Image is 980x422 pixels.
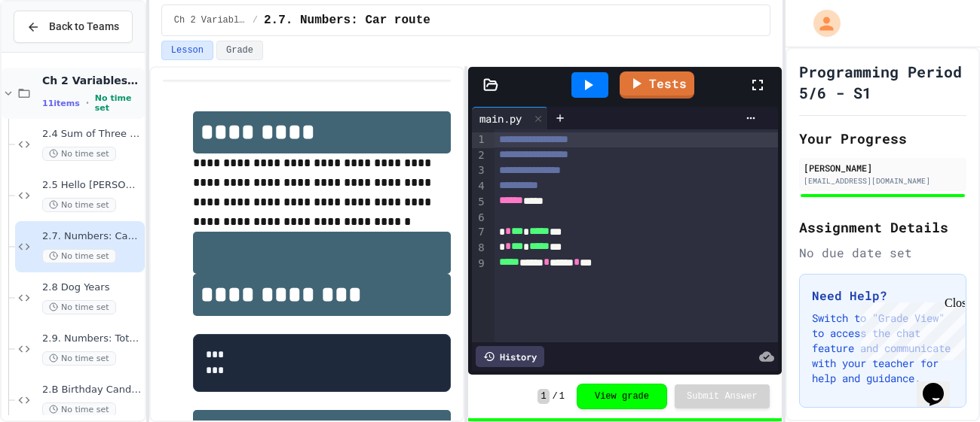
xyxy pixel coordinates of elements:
[49,19,119,35] span: Back to Teams
[42,281,142,294] span: 2.8 Dog Years
[559,390,565,402] span: 1
[42,351,116,366] span: No time set
[174,14,247,26] span: Ch 2 Variables, Statements & Expressions
[42,230,142,243] span: 2.7. Numbers: Car route
[472,195,487,211] div: 5
[553,390,558,402] span: /
[472,132,487,148] div: 1
[917,362,965,407] iframe: chat widget
[42,300,116,314] span: No time set
[42,249,116,263] span: No time set
[42,198,116,212] span: No time set
[472,225,487,241] div: 7
[472,211,487,226] div: 6
[42,128,142,141] span: 2.4 Sum of Three Numbers
[472,148,487,164] div: 2
[253,14,258,26] span: /
[14,11,133,43] button: Back to Teams
[42,402,116,417] span: No time set
[42,74,142,87] span: Ch 2 Variables, Statements & Expressions
[472,111,529,126] div: main.py
[6,6,104,96] div: Chat with us now!Close
[799,61,966,103] h1: Programming Period 5/6 - S1
[472,257,487,272] div: 9
[95,93,142,113] span: No time set
[799,128,966,149] h2: Your Progress
[42,332,142,345] span: 2.9. Numbers: Total cost
[264,11,430,29] span: 2.7. Numbers: Car route
[472,179,487,195] div: 4
[42,147,116,161] span: No time set
[42,384,142,396] span: 2.B Birthday Candles
[799,217,966,238] h2: Assignment Details
[855,296,965,360] iframe: chat widget
[798,6,844,41] div: My Account
[812,311,954,386] p: Switch to "Grade View" to access the chat feature and communicate with your teacher for help and ...
[216,41,263,60] button: Grade
[161,41,213,60] button: Lesson
[799,244,966,262] div: No due date set
[812,287,954,305] h3: Need Help?
[472,107,548,129] div: main.py
[86,97,89,109] span: •
[42,179,142,192] span: 2.5 Hello [PERSON_NAME]
[620,71,694,99] a: Tests
[687,390,758,402] span: Submit Answer
[472,241,487,257] div: 8
[675,384,770,408] button: Submit Answer
[577,384,667,409] button: View grade
[476,346,544,367] div: History
[472,163,487,179] div: 3
[804,161,962,175] div: [PERSON_NAME]
[537,389,549,404] span: 1
[804,175,962,187] div: [EMAIL_ADDRESS][DOMAIN_NAME]
[42,99,80,108] span: 11 items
